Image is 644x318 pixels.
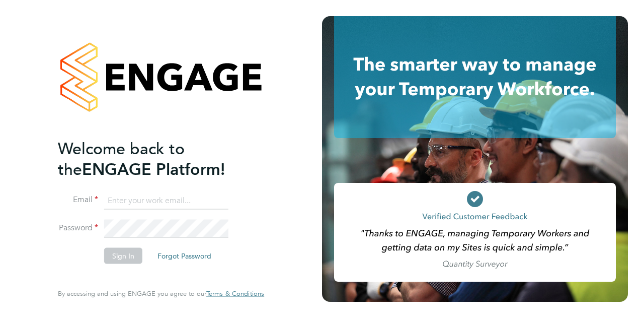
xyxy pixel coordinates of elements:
button: Sign In [104,247,142,264]
a: Terms & Conditions [206,290,264,298]
input: Enter your work email... [104,192,228,210]
h2: ENGAGE Platform! [58,138,254,179]
button: Forgot Password [149,247,219,264]
label: Password [58,222,98,233]
label: Email [58,195,98,205]
span: Welcome back to the [58,139,185,179]
span: By accessing and using ENGAGE you agree to our [58,289,264,298]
